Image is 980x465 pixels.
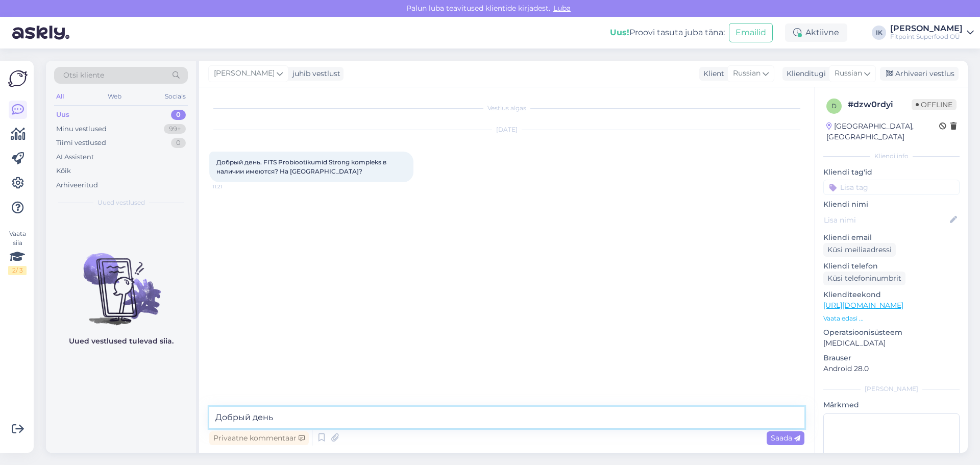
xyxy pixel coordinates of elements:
[823,232,960,243] p: Kliendi email
[288,68,340,79] div: juhib vestlust
[823,261,960,272] p: Kliendi telefon
[209,407,804,428] textarea: Добрый день
[46,235,196,327] img: No chats
[823,338,960,349] p: [MEDICAL_DATA]
[823,314,960,323] p: Vaata edasi ...
[8,229,27,275] div: Vaata siia
[823,400,960,410] p: Märkmed
[771,433,800,443] span: Saada
[912,99,957,110] span: Offline
[823,327,960,338] p: Operatsioonisüsteem
[69,336,174,347] p: Uued vestlused tulevad siia.
[890,33,963,41] div: Fitpoint Superfood OÜ
[890,25,963,33] div: [PERSON_NAME]
[823,243,896,257] div: Küsi meiliaadressi
[97,198,145,207] span: Uued vestlused
[56,180,98,190] div: Arhiveeritud
[826,121,939,142] div: [GEOGRAPHIC_DATA], [GEOGRAPHIC_DATA]
[729,23,773,42] button: Emailid
[212,183,251,190] span: 11:21
[56,138,106,148] div: Tiimi vestlused
[8,69,28,88] img: Askly Logo
[823,272,905,285] div: Küsi telefoninumbrit
[209,104,804,113] div: Vestlus algas
[209,431,309,445] div: Privaatne kommentaar
[823,152,960,161] div: Kliendi info
[171,138,186,148] div: 0
[835,68,862,79] span: Russian
[610,28,629,37] b: Uus!
[872,26,886,40] div: IK
[56,110,69,120] div: Uus
[56,166,71,176] div: Kõik
[880,67,959,81] div: Arhiveeri vestlus
[785,23,847,42] div: Aktiivne
[823,353,960,363] p: Brauser
[171,110,186,120] div: 0
[610,27,725,39] div: Proovi tasuta juba täna:
[106,90,124,103] div: Web
[823,384,960,394] div: [PERSON_NAME]
[54,90,66,103] div: All
[56,152,94,162] div: AI Assistent
[164,124,186,134] div: 99+
[63,70,104,81] span: Otsi kliente
[733,68,761,79] span: Russian
[823,199,960,210] p: Kliendi nimi
[782,68,826,79] div: Klienditugi
[214,68,275,79] span: [PERSON_NAME]
[824,214,948,226] input: Lisa nimi
[823,180,960,195] input: Lisa tag
[831,102,837,110] span: d
[56,124,107,134] div: Minu vestlused
[848,99,912,111] div: # dzw0rdyi
[823,167,960,178] p: Kliendi tag'id
[699,68,724,79] div: Klient
[550,4,574,13] span: Luba
[8,266,27,275] div: 2 / 3
[823,301,903,310] a: [URL][DOMAIN_NAME]
[216,158,388,175] span: Добрый день. FITS Probiootikumid Strong kompleks в наличии имеются? На [GEOGRAPHIC_DATA]?
[209,125,804,134] div: [DATE]
[823,363,960,374] p: Android 28.0
[890,25,974,41] a: [PERSON_NAME]Fitpoint Superfood OÜ
[823,289,960,300] p: Klienditeekond
[163,90,188,103] div: Socials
